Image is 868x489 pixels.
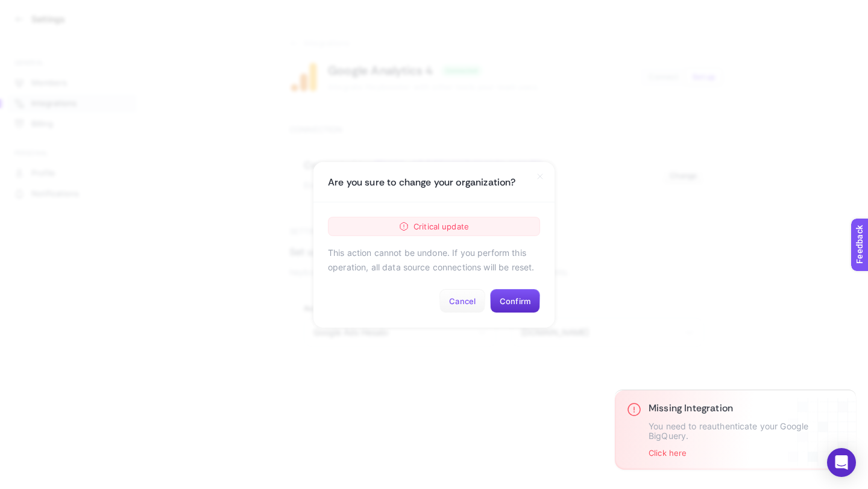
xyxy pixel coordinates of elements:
h1: Are you sure to change your organization? [328,176,516,188]
p: This action cannot be undone. If you perform this operation, all data source connections will be ... [328,246,540,275]
h3: Missing Integration [649,402,844,414]
button: Cancel [439,289,485,313]
p: You need to reauthenticate your Google BigQuery. [649,422,844,441]
span: Feedback [7,4,46,13]
div: Open Intercom Messenger [827,448,856,477]
button: Click here [649,448,687,458]
span: Critical update [414,219,469,234]
button: Confirm [490,289,540,313]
